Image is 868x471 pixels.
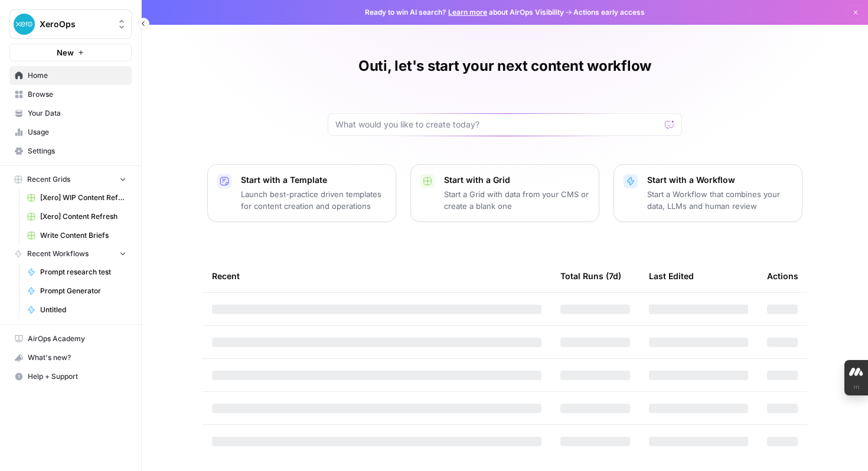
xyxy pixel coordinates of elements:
[241,188,386,212] p: Launch best-practice driven templates for content creation and operations
[649,260,694,292] div: Last Edited
[448,8,487,17] a: Learn more
[40,267,126,277] span: Prompt research test
[9,245,132,263] button: Recent Workflows
[14,14,35,35] img: XeroOps Logo
[27,248,89,259] span: Recent Workflows
[358,57,651,76] h1: Outi, let's start your next content workflow
[9,9,132,39] button: Workspace: XeroOps
[241,174,386,186] p: Start with a Template
[40,286,126,296] span: Prompt Generator
[28,146,126,156] span: Settings
[9,171,132,188] button: Recent Grids
[212,260,541,292] div: Recent
[22,207,132,226] a: [Xero] Content Refresh
[22,300,132,319] a: Untitled
[573,7,645,18] span: Actions early access
[9,104,132,123] a: Your Data
[647,188,792,212] p: Start a Workflow that combines your data, LLMs and human review
[28,371,126,382] span: Help + Support
[27,174,70,185] span: Recent Grids
[40,211,126,222] span: [Xero] Content Refresh
[9,123,132,142] a: Usage
[410,164,599,222] button: Start with a GridStart a Grid with data from your CMS or create a blank one
[22,282,132,300] a: Prompt Generator
[28,70,126,81] span: Home
[22,188,132,207] a: [Xero] WIP Content Refresh
[57,47,74,58] span: New
[40,305,126,315] span: Untitled
[9,66,132,85] a: Home
[10,349,131,367] div: What's new?
[335,119,660,130] input: What would you like to create today?
[560,260,621,292] div: Total Runs (7d)
[28,108,126,119] span: Your Data
[28,333,126,344] span: AirOps Academy
[365,7,564,18] span: Ready to win AI search? about AirOps Visibility
[9,348,132,367] button: What's new?
[207,164,396,222] button: Start with a TemplateLaunch best-practice driven templates for content creation and operations
[22,263,132,282] a: Prompt research test
[9,367,132,386] button: Help + Support
[614,164,802,222] button: Start with a WorkflowStart a Workflow that combines your data, LLMs and human review
[28,127,126,138] span: Usage
[9,142,132,161] a: Settings
[22,226,132,245] a: Write Content Briefs
[9,329,132,348] a: AirOps Academy
[444,174,589,186] p: Start with a Grid
[9,44,132,61] button: New
[28,89,126,100] span: Browse
[40,230,126,241] span: Write Content Briefs
[444,188,589,212] p: Start a Grid with data from your CMS or create a blank one
[647,174,792,186] p: Start with a Workflow
[9,85,132,104] a: Browse
[767,260,798,292] div: Actions
[40,192,126,203] span: [Xero] WIP Content Refresh
[40,18,111,30] span: XeroOps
